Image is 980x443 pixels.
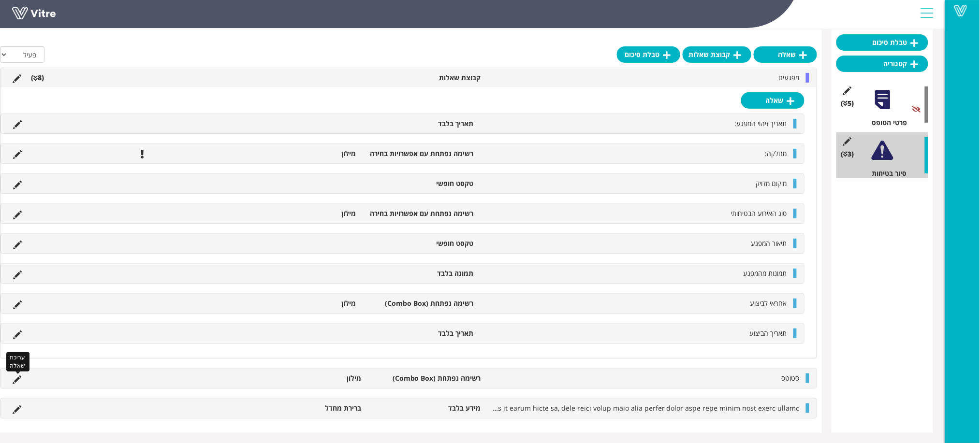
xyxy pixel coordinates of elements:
[366,403,486,413] li: מידע בלבד
[731,209,787,218] span: סוג האירוע הבטיחותי
[361,329,478,338] li: תאריך בלבד
[779,73,800,82] span: מפגעים
[841,99,854,108] span: (5 )
[243,149,361,158] li: מילון
[750,329,787,338] span: תאריך הביצוע
[841,149,854,159] span: (3 )
[366,373,486,383] li: רשימה נפתחת (Combo Box)
[756,179,787,188] span: מיקום מדויק
[361,209,478,218] li: רשימה נפתחת עם אפשרויות בחירה
[744,269,787,278] span: תמונות מהמפגע
[741,92,804,109] a: שאלה
[765,149,787,158] span: מחלקה:
[683,46,751,63] a: קבוצת שאלות
[751,239,787,248] span: תיאור המפגע
[617,46,680,63] a: טבלת סיכום
[361,239,478,248] li: טקסט חופשי
[243,299,361,308] li: מילון
[836,56,928,72] a: קטגוריה
[6,352,29,372] div: עריכת שאלה
[361,269,478,278] li: תמונה בלבד
[750,299,787,308] span: אחראי לביצוע
[366,73,486,83] li: קבוצת שאלות
[243,209,361,218] li: מילון
[782,373,800,383] span: סטוטס
[361,119,478,129] li: תאריך בלבד
[26,73,49,83] li: (8 )
[247,373,366,383] li: מילון
[361,179,478,188] li: טקסט חופשי
[844,118,928,128] div: פרטי הטופס
[361,299,478,308] li: רשימה נפתחת (Combo Box)
[844,169,928,178] div: סיור בטיחות
[836,34,928,51] a: טבלת סיכום
[754,46,817,63] a: שאלה
[361,149,478,158] li: רשימה נפתחת עם אפשרויות בחירה
[247,403,366,413] li: ברירת מחדל
[735,119,787,128] span: תאריך זיהוי המפגע:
